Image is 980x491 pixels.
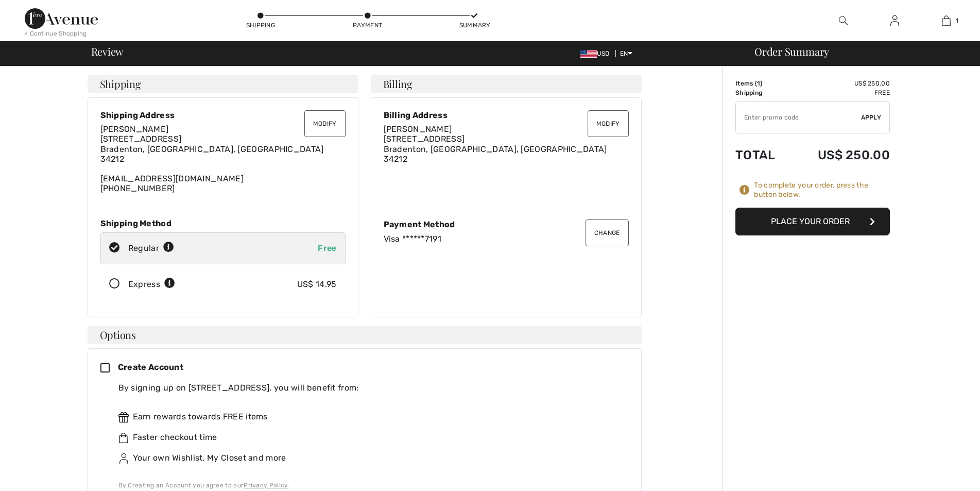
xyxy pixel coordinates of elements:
[100,79,141,89] span: Shipping
[128,242,174,255] div: Regular
[100,134,324,163] span: [STREET_ADDRESS] Bradenton, [GEOGRAPHIC_DATA], [GEOGRAPHIC_DATA] 34212
[790,79,890,88] td: US$ 250.00
[459,21,490,30] div: Summary
[735,88,790,97] td: Shipping
[882,14,907,27] a: Sign In
[921,14,971,27] a: 1
[735,138,790,173] td: Total
[118,431,621,444] div: Faster checkout time
[25,29,87,38] div: < Continue Shopping
[118,362,183,372] span: Create Account
[100,124,169,134] span: [PERSON_NAME]
[352,21,383,30] div: Payment
[88,326,642,344] h4: Options
[861,113,882,122] span: Apply
[956,16,958,25] span: 1
[384,134,607,163] span: [STREET_ADDRESS] Bradenton, [GEOGRAPHIC_DATA], [GEOGRAPHIC_DATA] 34212
[735,208,890,235] button: Place Your Order
[586,219,629,246] button: Change
[100,110,346,120] div: Shipping Address
[757,80,760,87] span: 1
[118,481,621,490] div: By Creating an Account you agree to our .
[790,138,890,173] td: US$ 250.00
[942,14,951,27] img: My Bag
[100,218,346,228] div: Shipping Method
[100,124,346,193] div: [EMAIL_ADDRESS][DOMAIN_NAME] [PHONE_NUMBER]
[318,243,336,253] span: Free
[736,102,861,133] input: Promo code
[384,110,629,120] div: Billing Address
[383,79,412,89] span: Billing
[244,482,287,489] a: Privacy Policy
[754,181,890,199] div: To complete your order, press the button below.
[735,79,790,88] td: Items ( )
[839,14,848,27] img: search the website
[297,278,337,291] div: US$ 14.95
[25,8,98,29] img: 1ère Avenue
[620,50,633,57] span: EN
[304,110,346,137] button: Modify
[118,433,129,443] img: faster.svg
[890,14,899,27] img: My Info
[118,453,129,464] img: ownWishlist.svg
[91,46,124,57] span: Review
[118,411,621,423] div: Earn rewards towards FREE items
[580,50,597,58] img: US Dollar
[118,412,129,422] img: rewards.svg
[118,382,621,394] div: By signing up on [STREET_ADDRESS], you will benefit from:
[384,124,452,134] span: [PERSON_NAME]
[118,452,621,464] div: Your own Wishlist, My Closet and more
[790,88,890,97] td: Free
[245,21,276,30] div: Shipping
[580,50,613,57] span: USD
[384,219,629,229] div: Payment Method
[588,110,629,137] button: Modify
[128,278,175,291] div: Express
[742,46,974,57] div: Order Summary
